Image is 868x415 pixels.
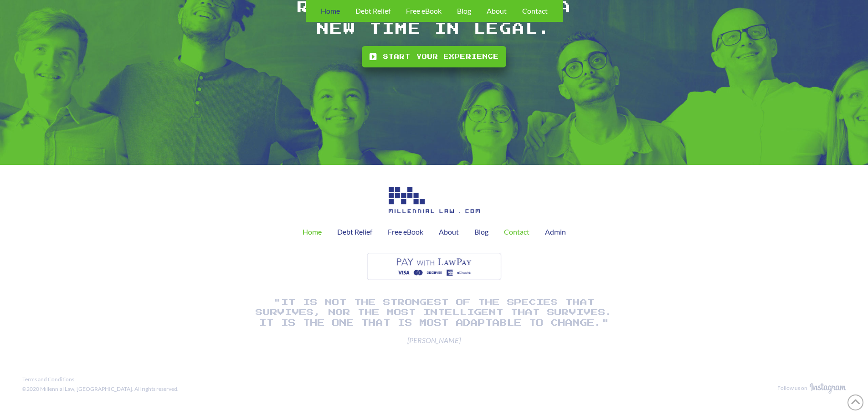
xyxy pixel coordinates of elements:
span: Debt Relief [337,228,372,236]
span: Blog [474,228,488,236]
a: About [431,220,467,243]
a: Start your experience [362,46,506,67]
span: Free eBook [388,228,423,236]
span: Terms and Conditions [22,377,74,382]
span: Admin [545,228,566,236]
span: Start your experience [383,52,499,61]
img: Image [389,187,480,214]
a: Back to Top [847,395,863,410]
span: Home [303,228,322,236]
span: Contact [504,228,529,236]
span: Debt Relief [355,7,390,15]
span: [PERSON_NAME] [252,335,616,345]
a: Free eBook [380,220,431,243]
a: Home [295,220,329,243]
img: Image [810,383,846,394]
div: ©2020 Millennial Law, [GEOGRAPHIC_DATA]. All rights reserved. [22,385,179,393]
span: Home [321,7,340,15]
h1: "It is not the strongest of the species that survives, nor the most intelligent that survives. It... [252,297,616,328]
a: Debt Relief [329,220,380,243]
a: Contact [496,220,537,243]
a: Blog [467,220,496,243]
img: Image [365,251,503,282]
a: Terms and Conditions [20,374,77,384]
span: Contact [522,7,548,15]
div: Follow us on [777,384,807,392]
span: Blog [457,7,471,15]
span: Free eBook [406,7,442,15]
a: Admin [537,220,574,243]
span: About [439,228,459,236]
span: About [487,7,507,15]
